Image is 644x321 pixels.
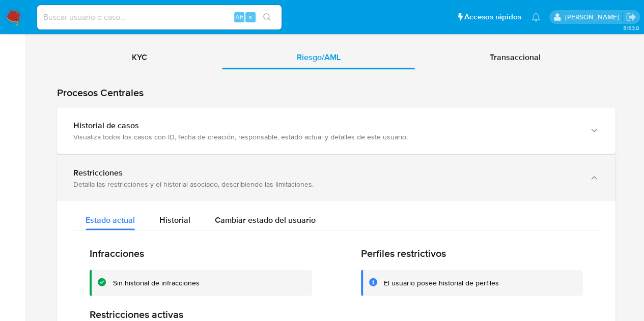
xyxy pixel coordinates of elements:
a: Notificaciones [531,13,540,21]
button: RestriccionesDetalla las restricciones y el historial asociado, describiendo las limitaciones. [57,155,615,201]
h1: Procesos Centrales [57,86,615,99]
a: Salir [626,12,636,22]
div: Detalla las restricciones y el historial asociado, describiendo las limitaciones. [73,179,579,188]
span: Transaccional [490,51,541,63]
span: KYC [132,51,147,63]
div: Restricciones [73,167,579,178]
span: 3.163.0 [623,24,639,32]
span: s [249,12,252,22]
span: Riesgo/AML [297,51,341,63]
span: Alt [235,12,243,22]
p: nicolas.fernandezallen@mercadolibre.com [565,12,622,22]
input: Buscar usuario o caso... [37,11,282,24]
span: Accesos rápidos [464,12,521,22]
button: search-icon [257,10,277,24]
